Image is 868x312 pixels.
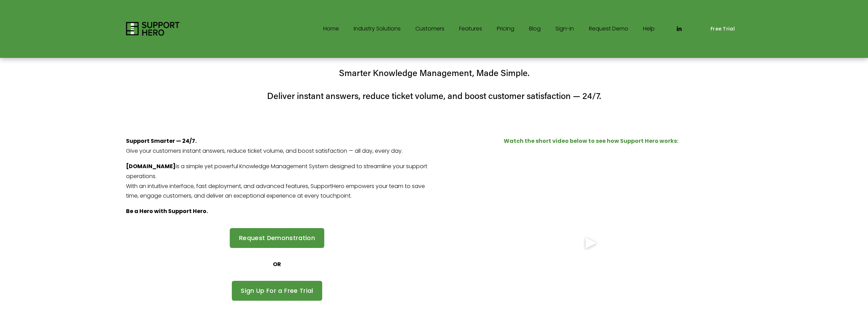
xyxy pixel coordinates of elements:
div: Play [583,235,599,251]
a: Sign-in [555,23,574,34]
strong: OR [273,260,281,268]
p: is a simple yet powerful Knowledge Management System designed to streamline your support operatio... [126,162,428,201]
strong: Be a Hero with Support Hero. [126,207,208,215]
a: Pricing [497,23,514,34]
strong: [DOMAIN_NAME] [126,162,176,170]
a: folder dropdown [354,23,401,34]
a: Sign Up For a Free Trial [232,281,322,301]
span: Industry Solutions [354,24,401,34]
a: LinkedIn [676,25,682,32]
strong: Support Smarter — 24/7. [126,137,197,145]
a: Free Trial [703,21,742,37]
a: Customers [415,23,444,34]
a: Request Demonstration [230,228,324,248]
a: Help [643,23,655,34]
p: Give your customers instant answers, reduce ticket volume, and boost satisfaction — all day, ever... [126,136,428,156]
a: Blog [529,23,541,34]
a: Features [459,23,482,34]
img: Support Hero [126,22,180,36]
strong: Watch the short video below to see how Support Hero works: [504,137,678,145]
a: Request Demo [589,23,628,34]
h4: Deliver instant answers, reduce ticket volume, and boost customer satisfaction — 24/7. [126,90,742,102]
h4: Smarter Knowledge Management, Made Simple. [126,67,742,79]
a: Home [323,23,339,34]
